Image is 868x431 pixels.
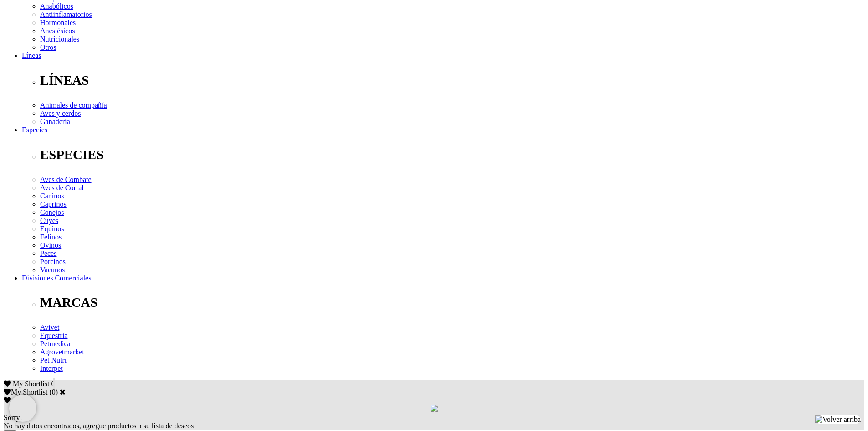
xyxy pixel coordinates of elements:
[40,192,64,200] a: Caninos
[13,380,49,388] span: My Shortlist
[40,147,864,162] p: ESPECIES
[22,126,47,134] a: Especies
[40,118,70,125] a: Ganadería
[22,52,41,59] a: Líneas
[40,356,67,364] a: Pet Nutri
[40,217,58,224] a: Cuyes
[4,414,864,430] div: No hay datos encontrados, agregue productos a su lista de deseos
[40,10,92,18] a: Antiinflamatorios
[40,184,84,192] a: Aves de Corral
[40,109,81,117] a: Aves y cerdos
[4,388,47,396] label: My Shortlist
[40,266,65,274] a: Vacunos
[40,249,56,257] a: Peces
[40,73,864,88] p: LÍNEAS
[40,258,66,265] a: Porcinos
[9,395,36,422] iframe: Brevo live chat
[40,241,61,249] a: Ovinos
[40,208,64,216] a: Conejos
[40,176,92,183] a: Aves de Combate
[40,348,84,356] a: Agrovetmarket
[49,388,58,396] span: ( )
[40,27,75,35] a: Anestésicos
[40,225,64,233] a: Equinos
[40,364,63,372] a: Interpet
[51,380,55,388] span: 0
[4,414,22,421] span: Sorry!
[815,415,861,424] img: Volver arriba
[40,200,67,208] a: Caprinos
[60,388,66,395] a: Cerrar
[431,405,438,412] img: loading.gif
[52,388,56,396] label: 0
[22,274,91,282] a: Divisiones Comerciales
[40,332,67,339] a: Equestria
[40,2,73,10] a: Anabólicos
[40,101,107,109] a: Animales de compañía
[40,340,71,348] a: Petmedica
[40,323,59,331] a: Avivet
[40,35,79,43] a: Nutricionales
[40,43,56,51] a: Otros
[40,19,76,26] a: Hormonales
[40,295,864,310] p: MARCAS
[40,233,62,241] a: Felinos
